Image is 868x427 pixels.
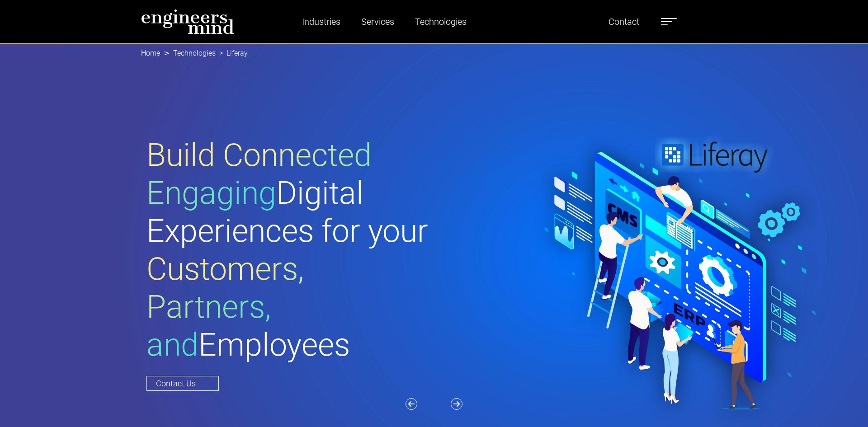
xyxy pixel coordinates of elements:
[141,9,234,34] img: logo
[141,49,160,57] a: Home
[173,49,216,57] a: Technologies
[146,136,372,211] span: Build Connected Engaging
[146,376,219,391] a: Contact Us
[298,11,344,32] a: Industries
[146,250,304,363] span: Customers, Partners, and
[146,136,434,364] h1: Digital Experiences for your Employees
[358,11,398,32] a: Services
[411,11,470,32] a: Technologies
[605,11,643,32] a: Contact
[141,43,727,63] nav: breadcrumb
[216,48,248,59] li: Liferay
